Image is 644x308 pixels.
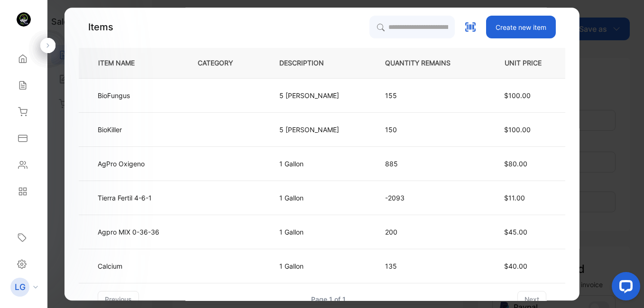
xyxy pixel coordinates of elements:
[504,228,527,236] span: $45.00
[385,125,466,135] p: 150
[98,291,139,308] button: previous
[604,268,644,308] iframe: LiveChat chat widget
[94,58,150,68] p: ITEM NAME
[279,58,339,68] p: DESCRIPTION
[497,58,553,68] p: UNIT PRICE
[98,91,130,100] p: BioFungus
[385,58,466,68] p: QUANTITY REMAINS
[198,58,248,68] p: CATEGORY
[517,291,546,308] button: next
[88,20,113,34] p: Items
[279,91,339,100] p: 5 [PERSON_NAME]
[311,294,345,304] div: Page 1 of 1
[98,125,129,135] p: BioKiller
[15,281,26,293] p: LG
[504,160,527,168] span: $80.00
[486,16,556,38] button: Create new item
[279,261,309,271] p: 1 Gallon
[385,261,466,271] p: 135
[385,159,466,169] p: 885
[98,227,159,237] p: Agpro MIX 0-36-36
[98,261,129,271] p: Calcium
[279,193,309,203] p: 1 Gallon
[17,12,31,27] img: logo
[279,227,309,237] p: 1 Gallon
[385,227,466,237] p: 200
[504,91,531,100] span: $100.00
[504,126,531,134] span: $100.00
[504,194,525,202] span: $11.00
[279,159,309,169] p: 1 Gallon
[385,193,466,203] p: -2093
[504,262,527,270] span: $40.00
[98,159,145,169] p: AgPro Oxigeno
[98,193,152,203] p: Tierra Fertil 4-6-1
[385,91,466,100] p: 155
[279,125,339,135] p: 5 [PERSON_NAME]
